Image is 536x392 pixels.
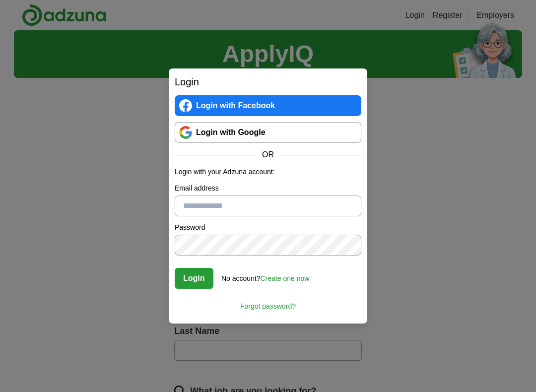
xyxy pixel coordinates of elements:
[261,274,310,282] a: Create one now
[221,267,309,284] div: No account?
[175,122,361,143] a: Login with Google
[175,95,361,116] a: Login with Facebook
[175,222,361,233] label: Password
[175,74,361,89] h2: Login
[175,268,213,289] button: Login
[175,167,361,177] p: Login with your Adzuna account:
[175,295,361,312] a: Forgot password?
[175,183,361,194] label: Email address
[256,149,280,161] span: OR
